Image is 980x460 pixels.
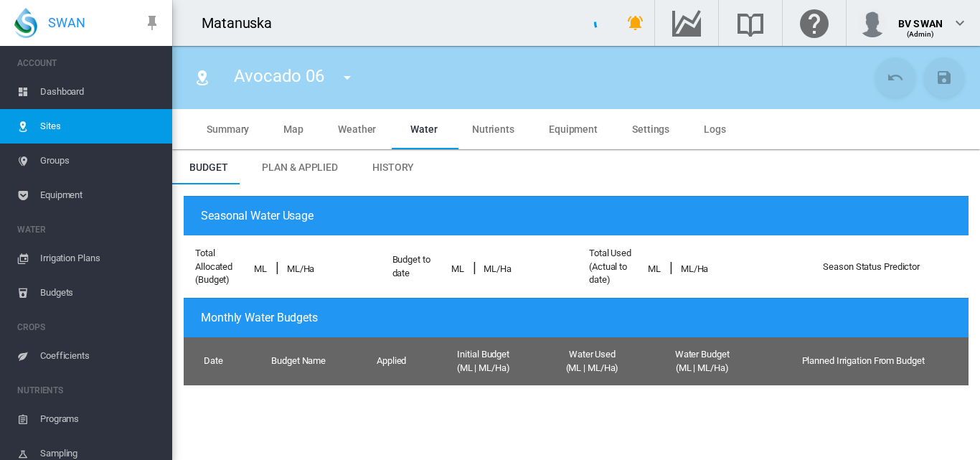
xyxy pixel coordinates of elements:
button: Click to go to list of Sites [188,63,217,92]
span: | [267,258,285,276]
span: History [372,161,414,173]
td: Water Used (ML | ML/Ha) [538,337,647,385]
div: ML ML/Ha [641,257,760,277]
button: icon-bell-ring [621,9,650,37]
span: Monthly Water Budgets [201,310,318,326]
button: icon-menu-down [333,63,362,92]
md-icon: icon-map-marker-radius [194,69,211,86]
md-icon: Click here for help [797,14,831,32]
md-icon: icon-pin [143,14,161,32]
span: Plan & Applied [262,161,338,173]
span: Water [410,123,438,135]
span: Coefficients [40,339,161,373]
div: ML ML/Ha [247,257,366,277]
div: BV SWAN [898,11,943,25]
div: Total Allocated (Budget) [195,247,247,286]
span: (Admin) [907,30,935,38]
span: Settings [632,123,669,135]
span: NUTRIENTS [17,379,161,402]
div: Budget to date [392,253,444,279]
td: Budget Name [243,337,354,385]
span: | [661,258,679,276]
md-icon: icon-chevron-down [951,14,969,32]
span: Groups [40,144,161,178]
span: Dashboard [40,75,161,109]
span: CROPS [17,316,161,339]
span: Equipment [40,178,161,212]
td: Initial Budget (ML | ML/Ha) [429,337,538,385]
span: Logs [704,123,726,135]
span: Budget [189,161,227,173]
img: profile.jpg [858,9,887,37]
md-icon: Go to the Data Hub [669,14,704,32]
span: SWAN [48,14,85,32]
span: Equipment [549,123,598,135]
span: Nutrients [472,123,514,135]
span: Map [283,123,303,135]
td: Water Budget (ML | ML/Ha) [646,337,758,385]
md-icon: icon-content-save [936,69,953,86]
span: Avocado 06 [234,66,324,86]
div: Matanuska [202,13,285,33]
span: Weather [338,123,376,135]
md-icon: icon-undo [887,69,904,86]
md-icon: icon-bell-ring [627,14,644,32]
img: SWAN-Landscape-Logo-Colour-drop.png [14,8,37,38]
span: WATER [17,218,161,241]
md-icon: icon-menu-down [339,69,356,86]
span: Sites [40,109,161,144]
span: Budgets [40,276,161,310]
span: Seasonal Water Usage [201,208,314,224]
span: Summary [207,123,249,135]
span: | [464,258,482,276]
div: ML ML/Ha [444,257,563,277]
div: Total Used (Actual to date) [589,247,641,286]
div: Season Status Predictor [786,247,958,286]
span: ACCOUNT [17,52,161,75]
button: Cancel Changes [875,57,915,98]
td: Applied [354,337,429,385]
md-icon: Search the knowledge base [733,14,768,32]
td: Date [184,337,243,385]
span: Irrigation Plans [40,241,161,276]
span: Programs [40,402,161,436]
td: Planned Irrigation From Budget [758,337,969,385]
button: Save Changes [924,57,964,98]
